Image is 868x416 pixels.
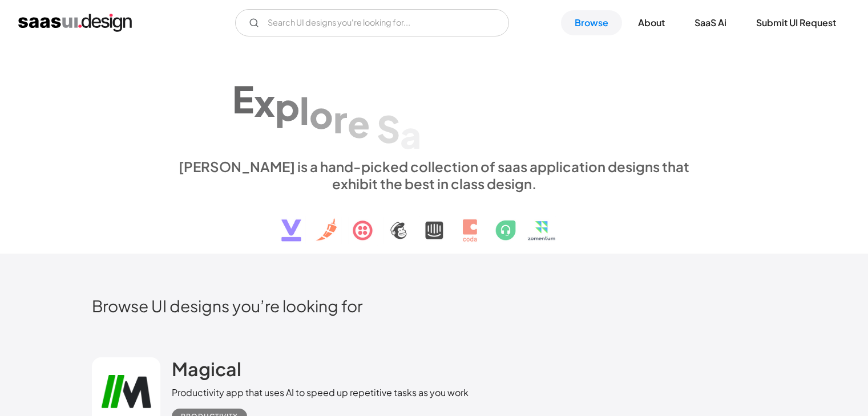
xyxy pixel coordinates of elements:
[561,10,622,35] a: Browse
[172,158,697,192] div: [PERSON_NAME] is a hand-picked collection of saas application designs that exhibit the best in cl...
[18,14,132,32] a: home
[172,357,241,386] a: Magical
[92,296,777,316] h2: Browse UI designs you’re looking for
[232,78,254,121] div: E
[377,107,400,151] div: S
[624,10,679,35] a: About
[172,386,469,399] div: Productivity app that uses AI to speed up repetitive tasks as you work
[172,357,241,380] h2: Magical
[681,10,740,35] a: SaaS Ai
[172,59,697,146] h1: Explore SaaS UI design patterns & interactions.
[333,97,348,141] div: r
[348,102,370,146] div: e
[261,192,607,251] img: text, icon, saas logo
[300,88,309,132] div: l
[309,92,333,136] div: o
[235,9,509,36] input: Search UI designs you're looking for...
[254,80,275,124] div: x
[742,10,850,35] a: Submit UI Request
[235,9,509,36] form: Email Form
[400,112,421,156] div: a
[275,84,300,128] div: p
